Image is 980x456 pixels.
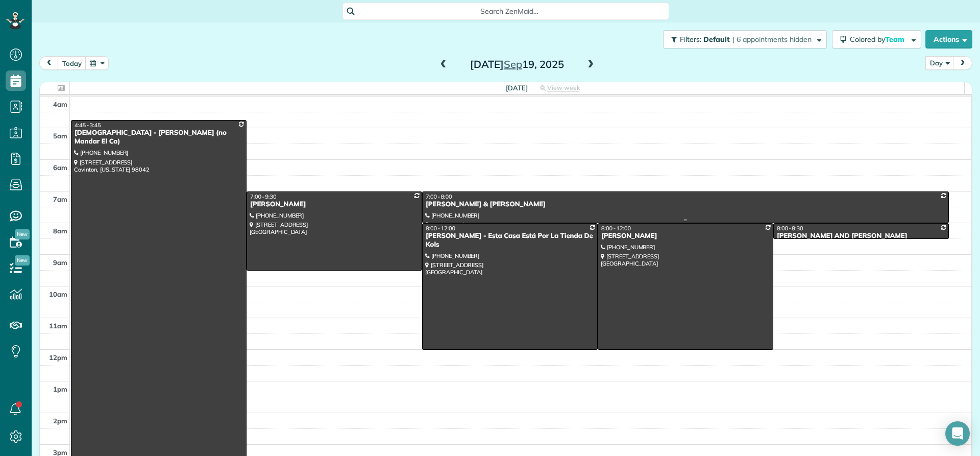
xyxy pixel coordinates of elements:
[250,200,419,209] div: [PERSON_NAME]
[425,232,595,249] div: [PERSON_NAME] - Esta Casa Está Por La Tienda De Kols
[425,200,946,209] div: [PERSON_NAME] & [PERSON_NAME]
[53,417,67,425] span: 2pm
[732,35,812,44] span: | 6 appointments hidden
[49,322,67,330] span: 11am
[39,56,59,70] button: prev
[75,122,101,129] span: 4:45 - 3:45
[506,84,528,92] span: [DATE]
[601,232,770,241] div: [PERSON_NAME]
[53,258,67,267] span: 9am
[832,30,921,49] button: Colored byTeam
[658,30,827,49] a: Filters: Default | 6 appointments hidden
[850,35,908,44] span: Colored by
[53,132,67,140] span: 5am
[703,35,730,44] span: Default
[777,225,803,232] span: 8:00 - 8:30
[15,229,30,239] span: New
[53,163,67,172] span: 6am
[426,193,452,200] span: 7:00 - 8:00
[58,56,86,70] button: today
[663,30,827,49] button: Filters: Default | 6 appointments hidden
[953,56,972,70] button: next
[250,193,277,200] span: 7:00 - 9:30
[53,227,67,235] span: 8am
[53,195,67,203] span: 7am
[547,84,580,92] span: View week
[74,129,243,146] div: [DEMOGRAPHIC_DATA] - [PERSON_NAME] (no Mandar El Ca)
[776,232,946,241] div: [PERSON_NAME] AND [PERSON_NAME]
[945,421,970,446] div: Open Intercom Messenger
[925,56,954,70] button: Day
[53,100,67,108] span: 4am
[15,255,30,266] span: New
[453,59,581,70] h2: [DATE] 19, 2025
[53,385,67,393] span: 1pm
[504,58,522,70] span: Sep
[680,35,701,44] span: Filters:
[885,35,906,44] span: Team
[925,30,972,49] button: Actions
[601,225,631,232] span: 8:00 - 12:00
[426,225,455,232] span: 8:00 - 12:00
[49,353,67,362] span: 12pm
[49,290,67,298] span: 10am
